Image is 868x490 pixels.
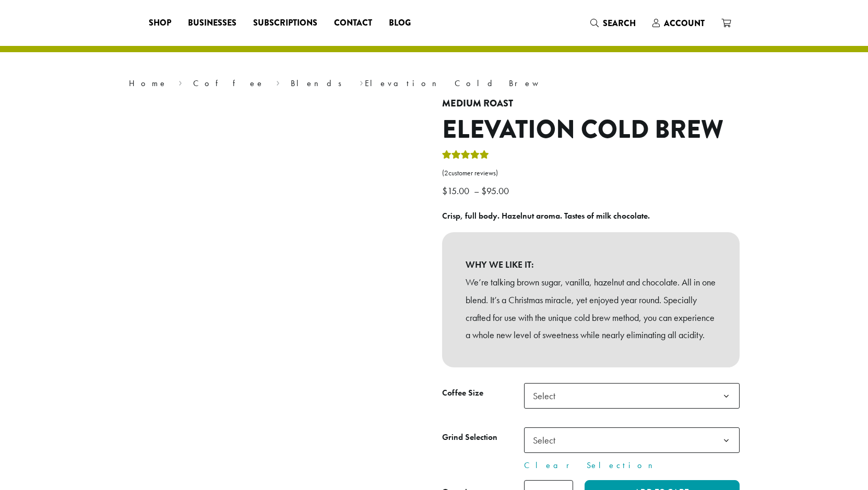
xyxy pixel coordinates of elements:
div: Rated 5.00 out of 5 [442,149,489,164]
a: (2customer reviews) [442,168,740,178]
a: Blends [291,78,349,89]
span: › [276,74,280,90]
h1: Elevation Cold Brew [442,115,740,145]
span: – [474,185,479,197]
span: Select [524,427,740,453]
span: Subscriptions [253,17,317,30]
bdi: 15.00 [442,185,472,197]
span: $ [481,185,486,197]
span: Blog [389,17,411,30]
span: Select [529,386,566,406]
span: Account [664,17,705,29]
a: Clear Selection [524,459,740,472]
a: Coffee [193,78,265,89]
a: Shop [140,15,180,31]
span: Select [529,430,566,450]
span: Shop [149,17,171,30]
span: › [179,74,182,90]
span: $ [442,185,447,197]
h4: Medium Roast [442,98,740,110]
span: Search [603,17,636,29]
span: Select [524,383,740,409]
span: › [360,74,363,90]
label: Grind Selection [442,430,524,445]
a: Search [582,15,644,32]
p: We’re talking brown sugar, vanilla, hazelnut and chocolate. All in one blend. It’s a Christmas mi... [466,273,716,344]
nav: Breadcrumb [129,77,740,90]
span: 2 [444,169,448,177]
span: Businesses [188,17,236,30]
bdi: 95.00 [481,185,512,197]
label: Coffee Size [442,386,524,401]
a: Home [129,78,168,89]
b: Crisp, full body. Hazelnut aroma. Tastes of milk chocolate. [442,210,650,221]
b: WHY WE LIKE IT: [466,256,716,273]
span: Contact [334,17,372,30]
